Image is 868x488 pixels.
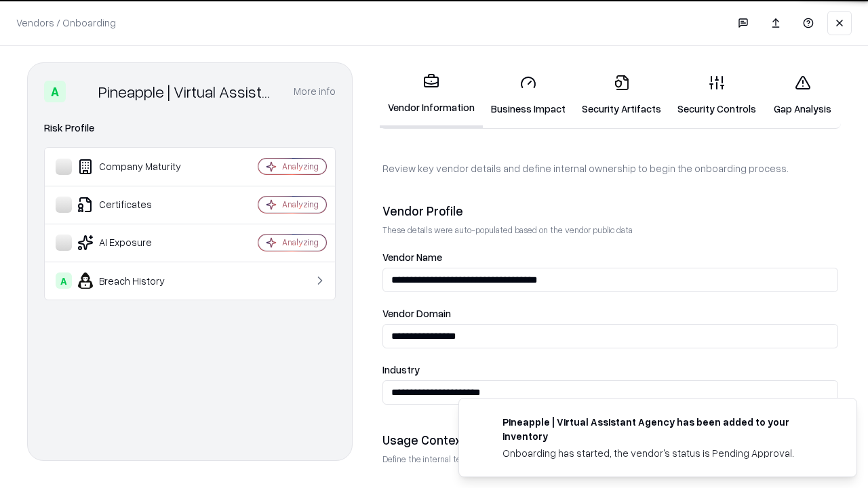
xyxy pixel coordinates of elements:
[282,161,319,172] div: Analyzing
[294,79,336,104] button: More info
[382,432,838,448] div: Usage Context
[574,64,669,127] a: Security Artifacts
[382,308,838,319] label: Vendor Domain
[98,81,277,102] div: Pineapple | Virtual Assistant Agency
[669,64,764,127] a: Security Controls
[382,161,838,176] p: Review key vendor details and define internal ownership to begin the onboarding process.
[382,224,838,236] p: These details were auto-populated based on the vendor public data
[71,81,93,102] img: Pineapple | Virtual Assistant Agency
[56,235,218,251] div: AI Exposure
[16,16,116,30] p: Vendors / Onboarding
[502,415,824,443] div: Pineapple | Virtual Assistant Agency has been added to your inventory
[282,237,319,248] div: Analyzing
[382,453,838,465] p: Define the internal team and reason for using this vendor. This helps assess business relevance a...
[282,199,319,210] div: Analyzing
[483,64,574,127] a: Business Impact
[44,81,66,102] div: A
[502,446,824,460] div: Onboarding has started, the vendor's status is Pending Approval.
[56,272,218,289] div: Breach History
[56,159,218,175] div: Company Maturity
[764,64,841,127] a: Gap Analysis
[382,252,838,262] label: Vendor Name
[56,272,72,289] div: A
[382,365,838,375] label: Industry
[44,120,336,136] div: Risk Profile
[56,197,218,213] div: Certificates
[475,415,492,431] img: trypineapple.com
[380,62,483,128] a: Vendor Information
[382,203,838,219] div: Vendor Profile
